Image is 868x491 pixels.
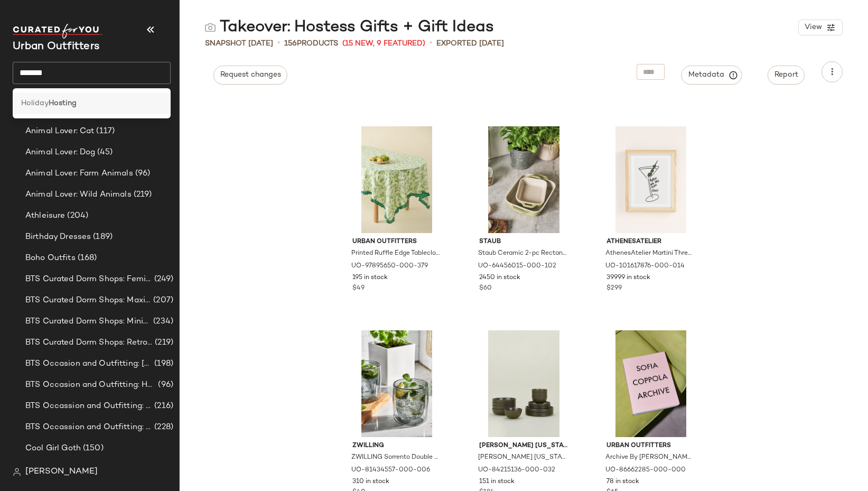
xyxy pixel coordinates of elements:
[768,66,805,85] button: Report
[478,249,567,258] span: Staub Ceramic 2-pc Rectangular Baking Dish Set in Macaron Green at Urban Outfitters
[430,37,432,50] span: •
[153,337,173,349] span: (219)
[25,252,76,264] span: Boho Outfits
[342,38,425,49] span: (15 New, 9 Featured)
[151,294,173,307] span: (207)
[205,38,273,49] span: Snapshot [DATE]
[688,70,736,80] span: Metadata
[81,442,104,455] span: (150)
[605,262,685,271] span: UO-101617876-000-014
[352,237,442,247] span: Urban Outfitters
[25,400,152,412] span: BTS Occassion and Outfitting: Campus Lounge
[152,358,173,370] span: (198)
[25,125,94,137] span: Animal Lover: Cat
[25,466,98,478] span: [PERSON_NAME]
[277,37,280,50] span: •
[25,379,156,391] span: BTS Occasion and Outfitting: Homecoming Dresses
[25,189,132,201] span: Animal Lover: Wild Animals
[25,421,152,433] span: BTS Occassion and Outfitting: First Day Fits
[21,98,49,109] span: Holiday
[605,453,695,462] span: Archive By [PERSON_NAME] in Assorted at Urban Outfitters
[65,210,88,222] span: (204)
[605,466,686,475] span: UO-86662285-000-000
[13,468,21,476] img: svg%3e
[479,273,520,283] span: 2450 in stock
[352,477,389,487] span: 310 in stock
[479,441,568,451] span: [PERSON_NAME] [US_STATE]
[220,71,281,79] span: Request changes
[351,466,430,475] span: UO-81434557-000-006
[94,125,115,137] span: (117)
[479,477,515,487] span: 151 in stock
[152,273,173,285] span: (249)
[351,249,441,258] span: Printed Ruffle Edge Tablecloth in Sport Toile at Urban Outfitters
[478,262,556,271] span: UO-64456015-000-102
[351,453,441,462] span: ZWILLING Sorrento Double Wall Glass Cup Set of 2 in Smoke Grey at Urban Outfitters
[25,316,151,328] span: BTS Curated Dorm Shops: Minimalist
[156,379,173,391] span: (96)
[91,231,113,243] span: (189)
[151,316,173,328] span: (234)
[479,237,568,247] span: Staub
[25,442,81,455] span: Cool Girl Goth
[436,38,504,49] p: Exported [DATE]
[205,22,216,33] img: svg%3e
[133,168,151,180] span: (96)
[76,252,97,264] span: (168)
[605,249,695,258] span: AthenesAtelier Martini Three Olives Art Print in Natural Wood Frame at Urban Outfitters
[25,294,151,307] span: BTS Curated Dorm Shops: Maximalist
[682,66,742,85] button: Metadata
[25,210,65,222] span: Athleisure
[606,477,639,487] span: 78 in stock
[25,273,152,285] span: BTS Curated Dorm Shops: Feminine
[344,126,450,233] img: 97895650_379_b
[25,358,152,370] span: BTS Occasion and Outfitting: [PERSON_NAME] to Party
[132,189,152,201] span: (219)
[25,146,95,159] span: Animal Lover: Dog
[598,126,704,233] img: 101617876_014_b
[25,231,91,243] span: Birthday Dresses
[49,98,77,109] b: Hosting
[284,40,297,48] span: 156
[471,126,577,233] img: 64456015_102_m
[606,441,696,451] span: Urban Outfitters
[13,41,99,52] span: Current Company Name
[352,441,442,451] span: Zwilling
[284,38,338,49] div: Products
[152,400,173,412] span: (216)
[344,330,450,437] img: 81434557_006_m
[152,421,173,433] span: (228)
[13,24,102,39] img: cfy_white_logo.C9jOOHJF.svg
[798,20,843,35] button: View
[606,273,650,283] span: 39999 in stock
[478,453,567,462] span: [PERSON_NAME] [US_STATE] Essential 16-Piece Dinnerware Set in Dark Green at Urban Outfitters
[598,330,704,437] img: 86662285_000_b
[478,466,555,475] span: UO-84215136-000-032
[352,273,388,283] span: 195 in stock
[95,146,113,159] span: (45)
[352,284,365,293] span: $49
[471,330,577,437] img: 84215136_032_m
[205,17,494,38] div: Takeover: Hostess Gifts + Gift Ideas
[351,262,428,271] span: UO-97895650-000-379
[804,23,822,32] span: View
[479,284,492,293] span: $60
[774,71,798,79] span: Report
[606,284,622,293] span: $299
[213,66,287,85] button: Request changes
[606,237,696,247] span: AthenesAtelier
[25,168,133,180] span: Animal Lover: Farm Animals
[25,337,153,349] span: BTS Curated Dorm Shops: Retro+ Boho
